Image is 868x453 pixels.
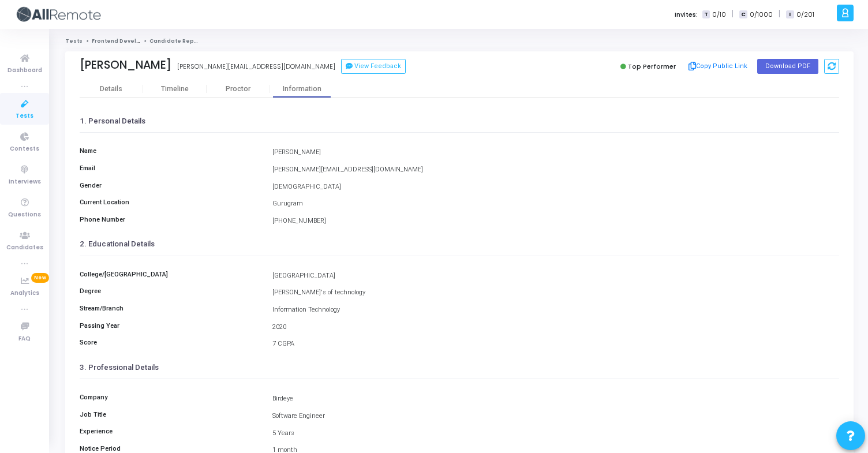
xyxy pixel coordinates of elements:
[74,339,267,346] h6: Score
[267,271,845,281] div: [GEOGRAPHIC_DATA]
[14,3,101,26] img: logo
[74,287,267,295] h6: Degree
[628,62,676,71] span: Top Performer
[177,62,335,72] div: [PERSON_NAME][EMAIL_ADDRESS][DOMAIN_NAME]
[74,305,267,312] h6: Stream/Branch
[675,10,698,20] label: Invites:
[80,58,171,72] div: [PERSON_NAME]
[80,363,839,372] h3: 3. Professional Details
[267,323,845,332] div: 2020
[267,165,845,175] div: [PERSON_NAME][EMAIL_ADDRESS][DOMAIN_NAME]
[712,10,726,20] span: 0/10
[267,288,845,298] div: [PERSON_NAME]'s of technology
[207,85,270,93] div: Proctor
[9,177,41,187] span: Interviews
[267,339,845,349] div: 7 CGPA
[10,144,39,154] span: Contests
[161,85,189,93] div: Timeline
[74,322,267,330] h6: Passing Year
[92,38,163,44] a: Frontend Developer (L4)
[74,216,267,223] h6: Phone Number
[100,85,122,93] div: Details
[80,239,839,249] h3: 2. Educational Details
[739,10,747,19] span: C
[779,8,780,20] span: |
[74,428,267,435] h6: Experience
[8,66,42,76] span: Dashboard
[65,38,83,44] a: Tests
[757,59,818,74] button: Download PDF
[74,271,267,278] h6: College/[GEOGRAPHIC_DATA]
[341,59,406,74] button: View Feedback
[16,111,33,121] span: Tests
[267,216,845,226] div: [PHONE_NUMBER]
[6,243,43,253] span: Candidates
[267,182,845,192] div: [DEMOGRAPHIC_DATA]
[31,273,49,283] span: New
[74,394,267,401] h6: Company
[267,148,845,158] div: [PERSON_NAME]
[80,117,839,126] h3: 1. Personal Details
[74,164,267,172] h6: Email
[267,199,845,209] div: Gurugram
[685,58,751,75] button: Copy Public Link
[267,305,845,315] div: Information Technology
[750,10,773,20] span: 0/1000
[267,411,845,421] div: Software Engineer
[65,38,854,45] nav: breadcrumb
[732,8,734,20] span: |
[267,429,845,439] div: 5 Years
[267,394,845,404] div: Birdeye
[270,85,334,93] div: Information
[702,10,710,19] span: T
[149,38,203,44] span: Candidate Report
[74,445,267,452] h6: Notice Period
[74,199,267,206] h6: Current Location
[786,10,794,19] span: I
[18,334,31,344] span: FAQ
[796,10,814,20] span: 0/201
[10,289,39,298] span: Analytics
[8,210,41,220] span: Questions
[74,182,267,189] h6: Gender
[74,411,267,418] h6: Job Title
[74,147,267,155] h6: Name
